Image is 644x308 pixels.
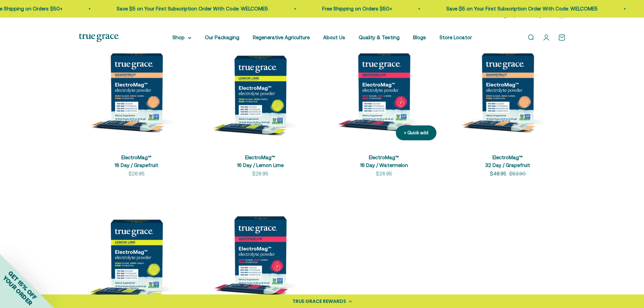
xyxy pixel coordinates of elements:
[396,125,436,141] button: + Quick add
[404,129,428,137] div: + Quick add
[360,155,408,168] a: ElectroMag™16 Day / Watermelon
[202,30,318,146] img: ElectroMag™
[205,34,239,40] a: Our Packaging
[439,34,472,40] a: Store Locator
[326,30,442,146] img: ElectroMag™
[172,33,191,42] summary: Shop
[252,170,268,178] sale-price: $26.95
[485,155,530,168] a: ElectroMag™32 Day / Grapefruit
[7,269,38,301] span: GET 15% OFF
[509,170,526,178] compare-at-price: $53.90
[446,5,598,13] p: Save $5 on Your First Subscription Order With Code: WELCOME5
[117,5,268,13] p: Save $5 on Your First Subscription Order With Code: WELCOME5
[128,170,145,178] sale-price: $26.95
[359,34,400,40] a: Quality & Testing
[1,274,34,307] span: YOUR ORDER
[253,34,310,40] a: Regenerative Agriculture
[79,30,194,146] img: ElectroMag™
[490,170,506,178] sale-price: $48.95
[322,6,392,11] a: Free Shipping on Orders $50+
[292,298,346,305] div: TRUE GRACE REWARDS
[376,170,392,178] sale-price: $26.95
[413,34,426,40] a: Blogs
[323,34,345,40] a: About Us
[450,30,566,146] img: ElectroMag™
[115,155,158,168] a: ElectroMag™16 Day / Grapefruit
[237,155,284,168] a: ElectroMag™16 Day / Lemon Lime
